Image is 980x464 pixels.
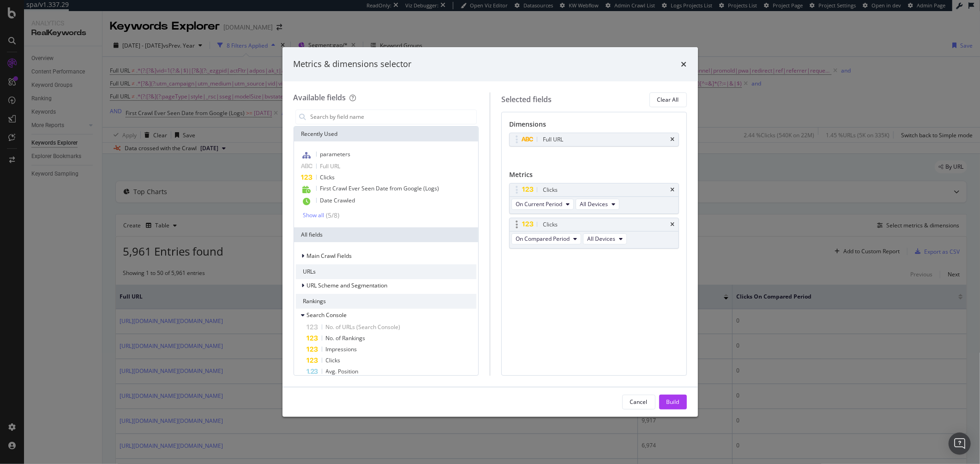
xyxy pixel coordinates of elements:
div: times [671,222,675,227]
button: On Current Period [511,199,574,210]
div: Metrics [509,170,679,183]
span: On Current Period [516,200,562,208]
span: URL Scheme and Segmentation [307,281,388,289]
span: parameters [320,150,351,158]
span: Full URL [320,162,341,170]
span: No. of URLs (Search Console) [326,323,401,331]
div: Show all [303,212,325,219]
div: Full URLtimes [509,133,679,147]
span: On Compared Period [516,235,570,243]
span: All Devices [587,235,615,243]
input: Search by field name [310,110,477,124]
div: Clear All [657,96,679,104]
span: Clicks [326,356,341,364]
span: First Crawl Ever Seen Date from Google (Logs) [320,184,439,192]
div: All fields [294,227,479,242]
div: Rankings [296,294,477,309]
span: Clicks [320,173,335,181]
div: times [671,187,675,193]
span: All Devices [580,200,608,208]
button: Build [659,395,687,409]
button: All Devices [583,233,627,244]
div: Build [667,398,679,406]
div: times [671,137,675,142]
div: Clicks [543,220,558,229]
div: ClickstimesOn Compared PeriodAll Devices [509,218,679,249]
button: Cancel [622,395,655,409]
div: Clicks [543,185,558,195]
span: Search Console [307,311,347,319]
button: Clear All [649,92,687,107]
span: Impressions [326,345,357,353]
div: URLs [296,264,477,279]
div: ( 5 / 8 ) [325,211,340,220]
div: Dimensions [509,120,679,133]
div: Full URL [543,135,563,144]
div: modal [283,47,698,417]
div: Metrics & dimensions selector [294,58,412,70]
div: Cancel [630,398,648,406]
div: ClickstimesOn Current PeriodAll Devices [509,183,679,214]
button: All Devices [576,199,619,210]
button: On Compared Period [511,233,581,244]
div: Available fields [294,92,346,103]
span: Avg. Position [326,367,359,375]
span: No. of Rankings [326,334,366,342]
div: times [681,58,687,70]
span: Date Crawled [320,196,355,204]
div: Open Intercom Messenger [949,433,971,455]
div: Selected fields [501,94,552,105]
span: Main Crawl Fields [307,252,352,260]
div: Recently Used [294,127,479,141]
